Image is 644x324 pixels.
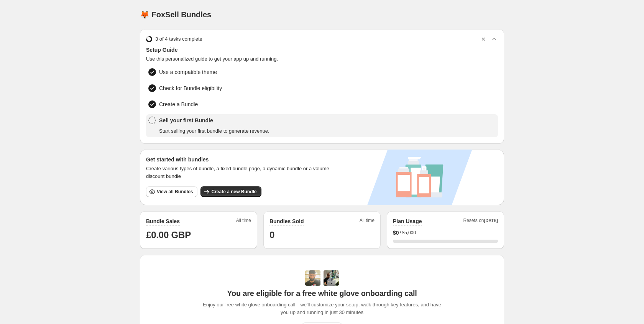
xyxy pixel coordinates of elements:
[159,100,198,108] span: Create a Bundle
[199,301,445,316] span: Enjoy our free white glove onboarding call—we'll customize your setup, walk through key features,...
[146,55,498,63] span: Use this personalized guide to get your app up and running.
[146,217,180,225] h2: Bundle Sales
[393,217,422,225] h2: Plan Usage
[402,230,416,236] span: $5,000
[360,217,375,226] span: All time
[146,165,337,180] span: Create various types of bundle, a fixed bundle page, a dynamic bundle or a volume discount bundle
[146,156,337,163] h3: Get started with bundles
[200,186,261,197] button: Create a new Bundle
[269,217,304,225] h2: Bundles Sold
[146,229,251,241] h1: £0.00 GBP
[159,68,217,76] span: Use a compatible theme
[140,10,211,19] h1: 🦊 FoxSell Bundles
[159,84,222,92] span: Check for Bundle eligibility
[146,46,498,54] span: Setup Guide
[236,217,251,226] span: All time
[227,289,417,298] span: You are eligible for a free white glove onboarding call
[393,229,498,237] div: /
[159,127,269,135] span: Start selling your first bundle to generate revenue.
[324,270,339,286] img: Prakhar
[159,117,269,124] span: Sell your first Bundle
[269,229,375,241] h1: 0
[305,270,320,286] img: Adi
[157,189,193,195] span: View all Bundles
[393,229,399,237] span: $ 0
[463,217,498,226] span: Resets on
[155,35,202,43] span: 3 of 4 tasks complete
[484,218,498,223] span: [DATE]
[146,186,197,197] button: View all Bundles
[211,189,256,195] span: Create a new Bundle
